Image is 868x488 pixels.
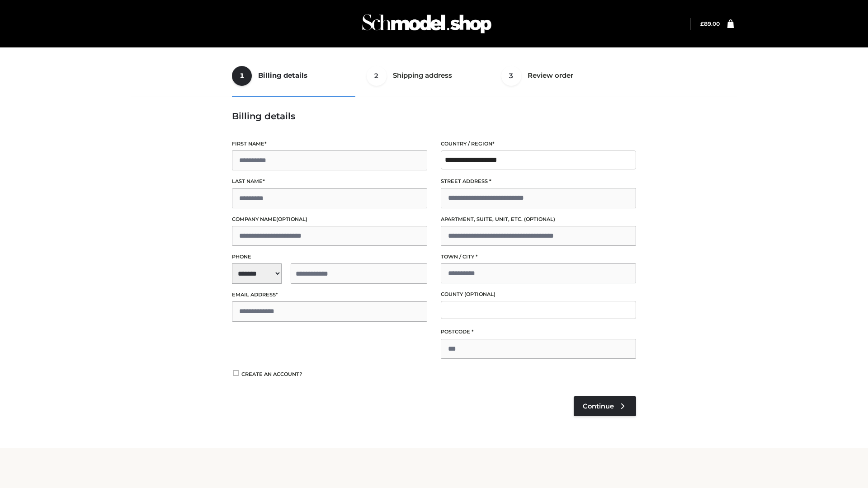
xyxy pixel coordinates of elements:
[232,215,427,224] label: Company name
[441,177,636,186] label: Street address
[464,291,495,297] span: (optional)
[700,20,720,27] bdi: 89.00
[441,215,636,224] label: Apartment, suite, unit, etc.
[574,396,636,416] a: Continue
[441,140,636,148] label: Country / Region
[700,20,720,27] a: £89.00
[232,291,427,299] label: Email address
[232,140,427,148] label: First name
[232,370,240,376] input: Create an account?
[232,111,636,122] h3: Billing details
[700,20,704,27] span: £
[359,6,495,42] img: Schmodel Admin 964
[232,253,427,261] label: Phone
[441,290,636,299] label: County
[232,177,427,186] label: Last name
[241,371,302,377] span: Create an account?
[583,402,614,410] span: Continue
[524,216,555,222] span: (optional)
[441,253,636,261] label: Town / City
[276,216,307,222] span: (optional)
[441,328,636,336] label: Postcode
